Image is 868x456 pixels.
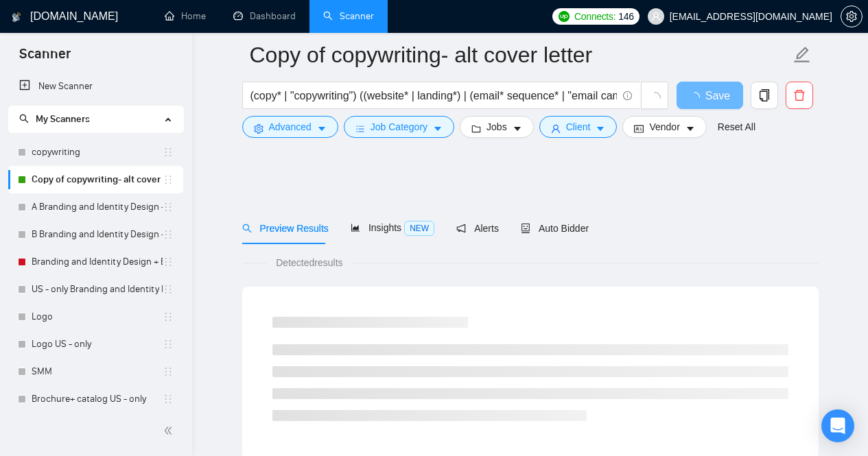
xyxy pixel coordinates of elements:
li: B Branding and Identity Design + Inter [8,221,183,248]
span: Detected results [266,255,352,270]
button: copy [751,82,778,109]
span: Auto Bidder [521,223,589,234]
span: holder [163,284,174,295]
a: Branding and Identity Design + Expert [32,248,163,276]
span: holder [163,311,174,322]
a: Copy of copywriting- alt cover letter [32,166,163,193]
a: Logo [32,303,163,331]
span: folder [471,123,481,134]
span: setting [841,11,862,22]
span: caret-down [513,123,522,134]
span: My Scanners [19,113,90,125]
li: Logo [8,303,183,331]
span: edit [793,46,811,64]
span: holder [163,339,174,350]
li: Branding and Identity Design + Expert [8,248,183,276]
span: Connects: [574,9,615,24]
span: delete [786,89,812,101]
a: A Branding and Identity Design + Inter [32,193,163,221]
li: A Branding and Identity Design + Inter [8,193,183,221]
input: Search Freelance Jobs... [250,87,617,104]
span: Job Category [371,119,427,134]
a: B Branding and Identity Design + Inter [32,221,163,248]
a: New Scanner [19,73,172,100]
button: setting [841,5,863,27]
span: search [242,224,252,233]
li: copywriting [8,139,183,166]
span: user [651,12,661,21]
span: caret-down [433,123,443,134]
button: userClientcaret-down [539,116,618,138]
button: delete [786,82,813,109]
a: copywriting [32,139,163,166]
span: caret-down [685,123,695,134]
span: area-chart [351,223,360,232]
a: US - only Branding and Identity Design [32,276,163,303]
li: US - only Branding and Identity Design [8,276,183,303]
a: Reset All [718,119,755,134]
span: holder [163,394,174,405]
button: idcardVendorcaret-down [622,116,706,138]
button: settingAdvancedcaret-down [242,116,338,138]
img: logo [12,6,21,28]
span: My Scanners [36,113,90,125]
span: holder [163,174,174,185]
span: Scanner [8,44,82,73]
span: 146 [618,9,633,24]
span: info-circle [623,91,632,100]
span: holder [163,147,174,158]
span: Jobs [486,119,507,134]
span: holder [163,202,174,213]
button: barsJob Categorycaret-down [344,116,454,138]
img: upwork-logo.png [559,11,570,22]
span: search [19,114,29,123]
a: homeHome [165,10,206,22]
span: loading [689,92,705,103]
span: double-left [163,424,177,437]
span: bars [355,123,365,134]
span: loading [648,92,661,104]
a: Logo US - only [32,331,163,358]
a: SMM [32,358,163,385]
span: Preview Results [242,223,329,234]
span: Client [566,119,591,134]
span: caret-down [596,123,605,134]
span: Advanced [269,119,312,134]
span: holder [163,256,174,267]
span: holder [163,366,174,377]
span: robot [521,224,530,233]
span: setting [254,123,263,134]
li: New Scanner [8,73,183,100]
a: setting [841,11,863,22]
a: Brochure+ catalog US - only [32,385,163,413]
li: Brochure+ catalog US - only [8,385,183,413]
button: folderJobscaret-down [460,116,534,138]
span: Vendor [649,119,679,134]
span: caret-down [317,123,327,134]
span: NEW [404,221,434,236]
span: idcard [634,123,644,134]
span: notification [456,224,466,233]
span: copy [751,89,777,101]
div: Open Intercom Messenger [821,409,854,442]
li: Copy of copywriting- alt cover letter [8,166,183,193]
span: Alerts [456,223,499,234]
button: Save [677,82,743,109]
span: holder [163,229,174,240]
li: SMM [8,358,183,385]
span: Save [705,87,730,104]
span: Insights [351,222,434,233]
input: Scanner name... [250,38,790,72]
span: user [551,123,561,134]
a: searchScanner [323,10,374,22]
li: Logo US - only [8,331,183,358]
a: dashboardDashboard [233,10,296,22]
